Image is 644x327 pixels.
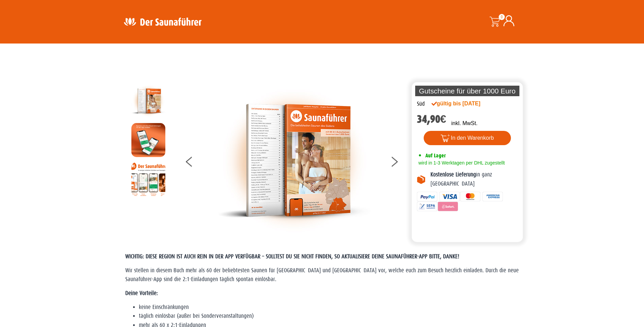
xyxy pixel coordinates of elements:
[425,152,446,159] span: Auf Lager
[417,160,505,166] span: wird in 1-3 Werktagen per DHL zugestellt
[415,86,520,96] p: Gutscheine für über 1000 Euro
[417,100,425,108] div: Süd
[431,100,495,108] div: gültig bis [DATE]
[430,171,476,178] b: Kostenlose Lieferung
[139,303,519,312] li: keine Einschränkungen
[125,267,519,282] span: Wir stellen in diesem Buch mehr als 60 der beliebtesten Saunen für [GEOGRAPHIC_DATA] und [GEOGRAP...
[131,162,165,196] img: Anleitung7tn
[131,84,165,118] img: der-saunafuehrer-2025-sued
[440,113,446,125] span: €
[125,290,158,296] strong: Deine Vorteile:
[424,131,511,145] button: In den Warenkorb
[417,113,446,125] bdi: 34,90
[218,84,370,237] img: der-saunafuehrer-2025-sued
[430,170,518,188] p: in ganz [GEOGRAPHIC_DATA]
[451,119,477,127] p: inkl. MwSt.
[499,14,505,20] span: 0
[131,123,165,157] img: MOCKUP-iPhone_regional
[125,253,459,260] span: WICHTIG: DIESE REGION IST AUCH REIN IN DER APP VERFÜGBAR – SOLLTEST DU SIE NICHT FINDEN, SO AKTUA...
[139,312,519,321] li: täglich einlösbar (außer bei Sonderveranstaltungen)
